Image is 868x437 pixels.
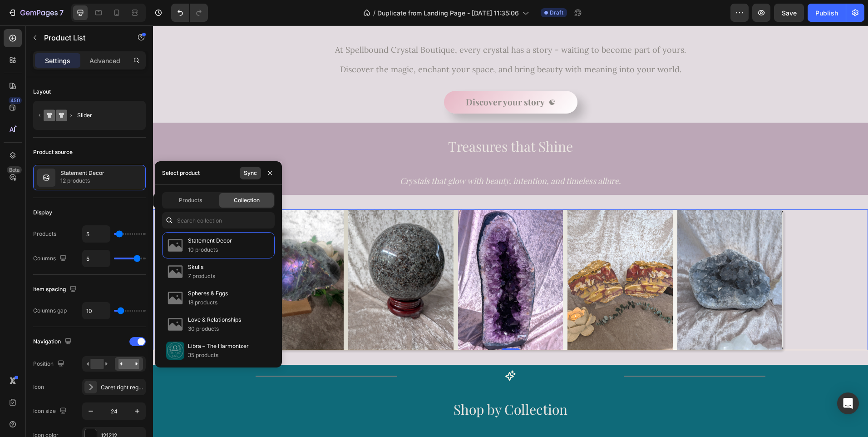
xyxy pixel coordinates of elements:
button: 7 [4,4,68,22]
p: Advanced [89,56,120,65]
img: collections [166,263,184,281]
div: Layout [33,88,51,96]
span: Products [179,196,202,204]
div: Slider [77,105,133,126]
p: Statement Decor [60,170,104,176]
a: Labradorite Bowl – Shimmering Vessel of Protection & Intuition (616g) [86,184,191,325]
div: Display [33,209,52,217]
img: Large polished Yooperlite sphere, 16kg uv reactive fluorescent stone [195,184,301,325]
button: Save [774,4,804,22]
p: 18 products [188,298,228,307]
div: Product List [11,171,46,179]
input: Auto [83,226,110,242]
p: Settings [45,56,70,65]
span: Save [782,9,797,17]
img: collections [166,236,184,254]
p: 12 products [60,176,104,185]
img: Large 4.7kg Celestite geode with sparkling sky-blue crystals inside a natural shell, crystal of p... [524,184,630,325]
div: Icon [33,383,44,391]
a: Celestite Geode 4.7kg – Crystal of Serenity, Angelic Connection & Higher Awareness [524,184,630,325]
p: Skulls [188,263,215,272]
div: Products [33,230,56,238]
div: Open Intercom Messenger [837,392,859,414]
button: <p><span style="font-size:19px;">Discover your story</span></p> [291,65,424,88]
div: Item spacing [33,283,79,296]
div: Publish [815,8,838,18]
div: Sync [244,169,257,177]
p: 7 [59,7,64,18]
div: Columns gap [33,307,67,315]
input: Auto [83,303,110,319]
img: Polished crystal with purple and green luster on a textured surface [86,184,191,325]
div: Beta [7,166,22,174]
button: Publish [808,4,846,22]
span: Discover the magic, enchant your space, and bring beauty with meaning into your world. [187,39,528,49]
a: Amethyst Cathedral 19.9kg | Tall Sparkling Purple Geode 53cm [305,184,410,325]
img: Rare pair of 5kg Mookaite sister slabs cut from the same stone - Spellbound Crystal Boutique [414,184,520,325]
img: collections [166,315,184,333]
p: Spheres & Eggs [188,289,228,298]
span: / [373,8,375,18]
p: Love & Relationships [188,315,241,324]
span: Duplicate from Landing Page - [DATE] 11:35:06 [377,8,519,18]
div: Select product [162,169,200,177]
p: Product List [44,32,121,43]
input: Search collection [162,212,275,228]
p: 10 products [188,245,232,254]
img: collections [166,342,184,360]
div: Product source [33,148,73,156]
span: Discover your story [313,70,392,82]
img: collection feature img [37,169,55,187]
p: Statement Decor [188,236,232,245]
img: collections [166,289,184,307]
span: Draft [550,9,563,17]
p: Libra – The Harmonizer [188,342,249,351]
span: Treasures that Shine [295,112,420,130]
span: Shop by Collection [301,375,414,393]
p: 35 products [188,351,249,360]
a: Mookaite Slabs Pair 5kg – Rare Sister Pieces for Strength, Grounding & Nurturing [414,184,520,325]
p: 30 products [188,324,241,333]
input: Auto [83,250,110,267]
div: Navigation [33,336,74,348]
div: 450 [9,97,22,104]
div: Columns [33,253,69,265]
div: Undo/Redo [171,4,208,22]
button: Sync [240,167,261,179]
div: Caret right regular [101,383,143,392]
a: Yooperlite Sphere – UV Reactive Crystal of Strength & Illumination (16kg) [195,184,301,325]
img: Amethyst cathedral geode with deep purple crystals and sparkling lilac [305,184,410,325]
p: 7 products [188,272,215,281]
div: Position [33,358,66,370]
iframe: Design area [153,25,868,437]
span: Collection [234,196,260,204]
div: Icon size [33,405,69,417]
i: Crystals that glow with beauty, intention, and timeless allure. [247,150,468,161]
